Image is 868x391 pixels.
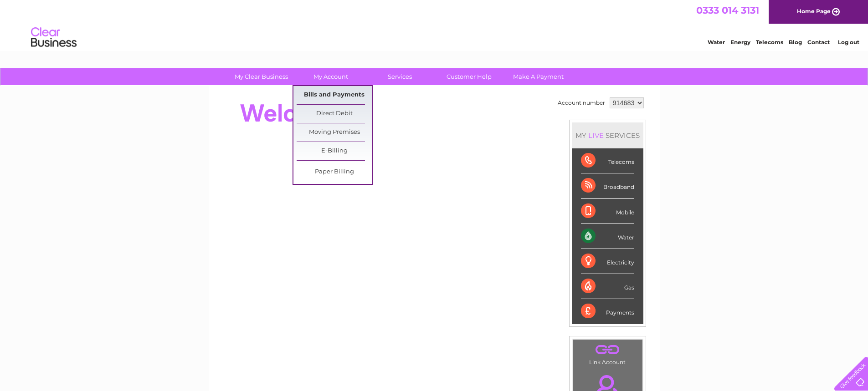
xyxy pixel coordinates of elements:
div: Water [581,224,634,249]
a: Services [362,68,437,85]
a: . [575,342,640,358]
a: My Clear Business [224,68,299,85]
div: Mobile [581,199,634,224]
a: Make A Payment [501,68,576,85]
td: Link Account [572,339,643,368]
div: LIVE [586,131,606,140]
div: Electricity [581,249,634,274]
a: 0333 014 3131 [696,5,759,16]
a: Telecoms [756,39,783,46]
img: logo.png [31,24,77,51]
a: Energy [730,39,750,46]
div: Payments [581,299,634,324]
a: Contact [807,39,830,46]
a: Water [708,39,725,46]
div: Broadband [581,173,634,198]
div: Telecoms [581,148,634,173]
a: Paper Billing [297,163,372,181]
a: My Account [293,68,368,85]
a: Customer Help [431,68,507,85]
a: E-Billing [297,142,372,160]
a: Bills and Payments [297,86,372,104]
a: Direct Debit [297,105,372,123]
td: Account number [555,95,607,111]
a: Log out [838,39,859,46]
a: Blog [789,39,802,46]
div: Clear Business is a trading name of Verastar Limited (registered in [GEOGRAPHIC_DATA] No. 3667643... [219,5,650,44]
div: MY SERVICES [572,122,643,148]
a: Moving Premises [297,123,372,142]
div: Gas [581,274,634,299]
